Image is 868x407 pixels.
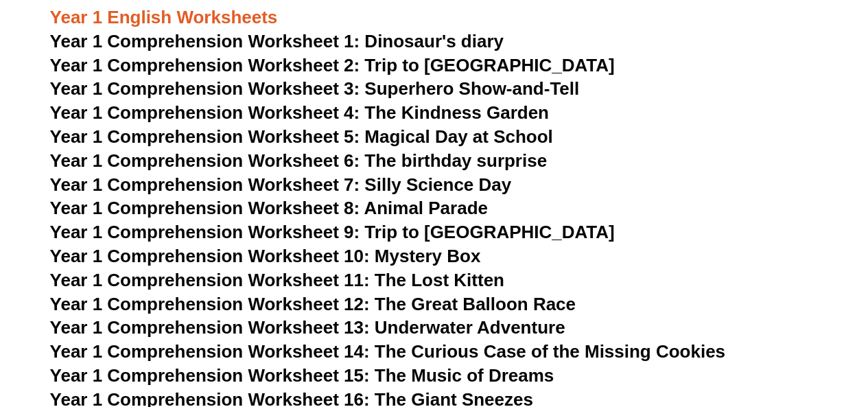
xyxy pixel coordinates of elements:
[50,294,576,314] a: Year 1 Comprehension Worksheet 12: The Great Balloon Race
[50,31,504,51] a: Year 1 Comprehension Worksheet 1: Dinosaur's diary
[50,270,504,290] a: Year 1 Comprehension Worksheet 11: The Lost Kitten
[50,341,725,362] a: Year 1 Comprehension Worksheet 14: The Curious Case of the Missing Cookies
[50,102,549,123] a: Year 1 Comprehension Worksheet 4: The Kindness Garden
[50,222,615,242] a: Year 1 Comprehension Worksheet 9: Trip to [GEOGRAPHIC_DATA]
[50,246,481,266] a: Year 1 Comprehension Worksheet 10: Mystery Box
[640,252,868,407] iframe: Chat Widget
[50,78,580,99] a: Year 1 Comprehension Worksheet 3: Superhero Show-and-Tell
[50,365,554,386] a: Year 1 Comprehension Worksheet 15: The Music of Dreams
[50,55,615,75] a: Year 1 Comprehension Worksheet 2: Trip to [GEOGRAPHIC_DATA]
[50,6,819,30] h3: Year 1 English Worksheets
[50,198,488,218] a: Year 1 Comprehension Worksheet 8: Animal Parade
[50,174,512,195] a: Year 1 Comprehension Worksheet 7: Silly Science Day
[50,150,547,171] a: Year 1 Comprehension Worksheet 6: The birthday surprise
[50,317,565,338] a: Year 1 Comprehension Worksheet 13: Underwater Adventure
[50,126,553,147] a: Year 1 Comprehension Worksheet 5: Magical Day at School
